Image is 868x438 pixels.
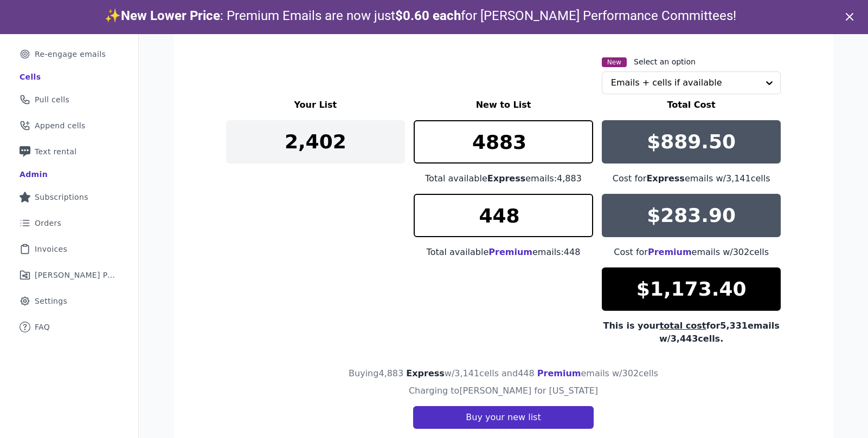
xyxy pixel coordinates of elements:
p: $283.90 [647,205,736,226]
div: Admin [20,169,48,180]
span: Orders [35,218,61,228]
p: 2,402 [285,131,346,153]
p: $1,173.40 [636,278,747,300]
a: Orders [9,211,130,235]
div: Total available emails: 448 [414,246,593,259]
span: [PERSON_NAME] Performance [35,270,117,280]
label: Select an option [634,56,696,67]
span: total cost [660,321,706,331]
a: Text rental [9,140,130,164]
span: Express [406,368,445,378]
span: Express [487,173,526,184]
a: Subscriptions [9,185,130,209]
a: Append cells [9,114,130,138]
div: Cost for emails w/ 3,141 cells [602,172,781,185]
a: Re-engage emails [9,42,130,66]
span: New [602,57,627,67]
h3: New to List [414,99,593,112]
span: Premium [488,247,532,257]
div: Cost for emails w/ 302 cells [602,246,781,259]
span: Subscriptions [35,192,88,202]
span: Express [646,173,685,184]
a: FAQ [9,315,130,339]
a: Invoices [9,237,130,261]
span: Premium [648,247,692,257]
span: Re-engage emails [35,49,106,60]
h3: Total Cost [602,99,781,112]
span: Append cells [35,120,86,131]
h3: Your List [226,99,406,112]
div: Cells [20,71,41,82]
a: Settings [9,289,130,313]
button: Buy your new list [413,406,593,429]
p: $889.50 [647,131,736,153]
span: Premium [537,368,581,378]
span: Pull cells [35,94,69,105]
h4: Charging to [PERSON_NAME] for [US_STATE] [409,384,598,397]
span: FAQ [35,322,50,332]
span: Settings [35,296,67,306]
a: [PERSON_NAME] Performance [9,263,130,287]
a: Pull cells [9,88,130,112]
h4: Buying 4,883 w/ 3,141 cells and 448 emails w/ 302 cells [349,367,658,380]
span: Invoices [35,244,67,254]
div: This is your for 5,331 emails w/ 3,443 cells. [602,319,781,345]
span: Text rental [35,146,77,157]
div: Total available emails: 4,883 [414,172,593,185]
